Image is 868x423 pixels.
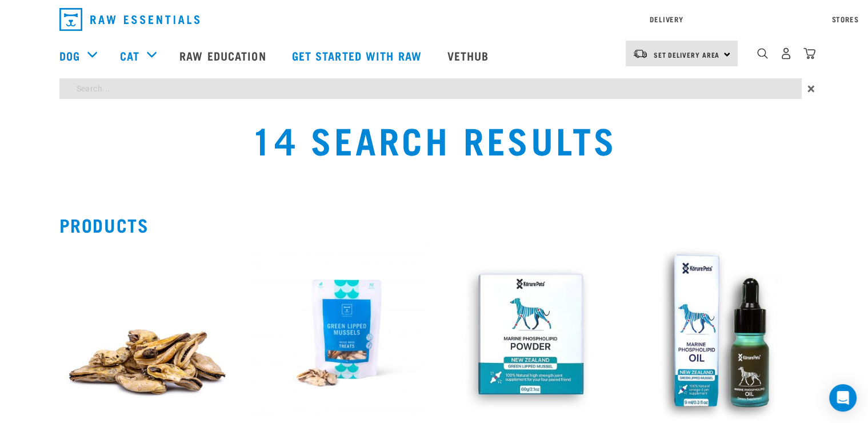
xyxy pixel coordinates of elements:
[50,3,818,35] nav: dropdown navigation
[120,47,139,64] a: Cat
[59,47,80,64] a: Dog
[59,8,199,31] img: Raw Essentials Logo
[165,118,703,159] h1: 14 Search Results
[807,78,815,99] span: ×
[633,49,648,59] img: van-moving.png
[59,214,809,235] h2: Products
[250,244,427,421] img: RE Product Shoot 2023 Nov8551
[168,33,280,78] a: Raw Education
[803,47,815,59] img: home-icon@2x.png
[59,244,237,421] img: 1306 Freeze Dried Mussels 01
[281,33,436,78] a: Get started with Raw
[757,48,768,59] img: home-icon-1@2x.png
[436,33,503,78] a: Vethub
[832,17,859,21] a: Stores
[829,384,857,412] div: Open Intercom Messenger
[780,47,792,59] img: user.png
[59,78,802,99] input: Search...
[650,17,683,21] a: Delivery
[654,53,720,57] span: Set Delivery Area
[441,244,618,421] img: POWDER01 65ae0065 919d 4332 9357 5d1113de9ef1 1024x1024
[632,244,809,421] img: OI Lfront 1024x1024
